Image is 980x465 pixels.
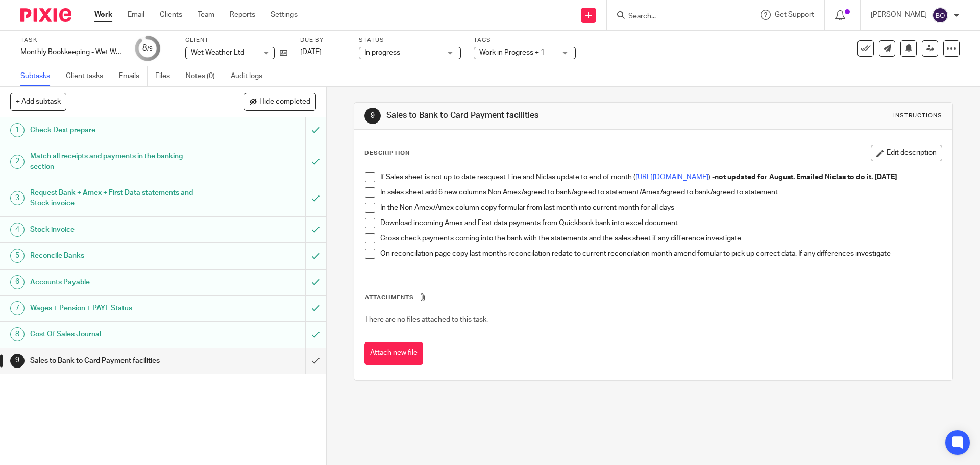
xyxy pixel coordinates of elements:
[635,174,708,181] a: [URL][DOMAIN_NAME]
[10,327,24,341] div: 8
[230,10,255,20] a: Reports
[365,295,414,300] span: Attachments
[874,174,897,181] strong: [DATE]
[271,10,298,20] a: Settings
[155,66,178,86] a: Files
[10,354,24,368] div: 9
[160,10,182,20] a: Clients
[147,46,153,52] small: /9
[386,110,675,121] h1: Sales to Bank to Card Payment facilities
[364,342,423,365] button: Attach new file
[30,185,207,211] h1: Request Bank + Amex + First Data statements and Stock invoice
[871,10,927,20] p: [PERSON_NAME]
[10,249,24,263] div: 5
[893,112,942,120] div: Instructions
[380,218,941,228] p: Download incoming Amex and First data payments from Quickbook bank into excel document
[30,149,207,175] h1: Match all receipts and payments in the banking section
[20,47,122,57] div: Monthly Bookkeeping - Wet Weather
[198,10,214,20] a: Team
[380,187,941,198] p: In sales sheet add 6 new columns Non Amex/agreed to bank/agreed to statement/Amex/agreed to bank/...
[300,48,322,56] span: [DATE]
[364,149,410,157] p: Description
[191,49,244,56] span: Wet Weather Ltd
[364,108,381,124] div: 9
[259,98,310,106] span: Hide completed
[775,11,814,18] span: Get Support
[627,12,719,21] input: Search
[359,36,461,44] label: Status
[142,42,153,54] div: 8
[30,222,207,237] h1: Stock invoice
[20,8,71,22] img: Pixie
[10,223,24,237] div: 4
[185,36,287,44] label: Client
[10,275,24,289] div: 6
[932,7,948,23] img: svg%3E
[380,203,941,213] p: In the Non Amex/Amex column copy formular from last month into current month for all days
[231,66,270,86] a: Audit logs
[380,249,941,259] p: On reconcilation page copy last months reconcilation redate to current reconcilation month amend ...
[30,301,207,316] h1: Wages + Pension + PAYE Status
[66,66,111,86] a: Client tasks
[30,275,207,290] h1: Accounts Payable
[871,145,942,161] button: Edit description
[365,316,488,323] span: There are no files attached to this task.
[10,155,24,169] div: 2
[715,174,873,181] strong: not updated for August. Emailed Niclas to do it.
[186,66,223,86] a: Notes (0)
[128,10,144,20] a: Email
[479,49,545,56] span: Work in Progress + 1
[474,36,576,44] label: Tags
[20,36,122,44] label: Task
[10,93,66,110] button: + Add subtask
[300,36,346,44] label: Due by
[30,248,207,263] h1: Reconcile Banks
[30,123,207,138] h1: Check Dext prepare
[10,301,24,315] div: 7
[10,191,24,205] div: 3
[380,233,941,243] p: Cross check payments coming into the bank with the statements and the sales sheet if any differen...
[30,353,207,369] h1: Sales to Bank to Card Payment facilities
[244,93,316,110] button: Hide completed
[20,66,58,86] a: Subtasks
[119,66,148,86] a: Emails
[380,172,941,182] p: If Sales sheet is not up to date resquest Line and Niclas update to end of month ( ) -
[10,123,24,137] div: 1
[364,49,400,56] span: In progress
[30,327,207,342] h1: Cost Of Sales Journal
[94,10,112,20] a: Work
